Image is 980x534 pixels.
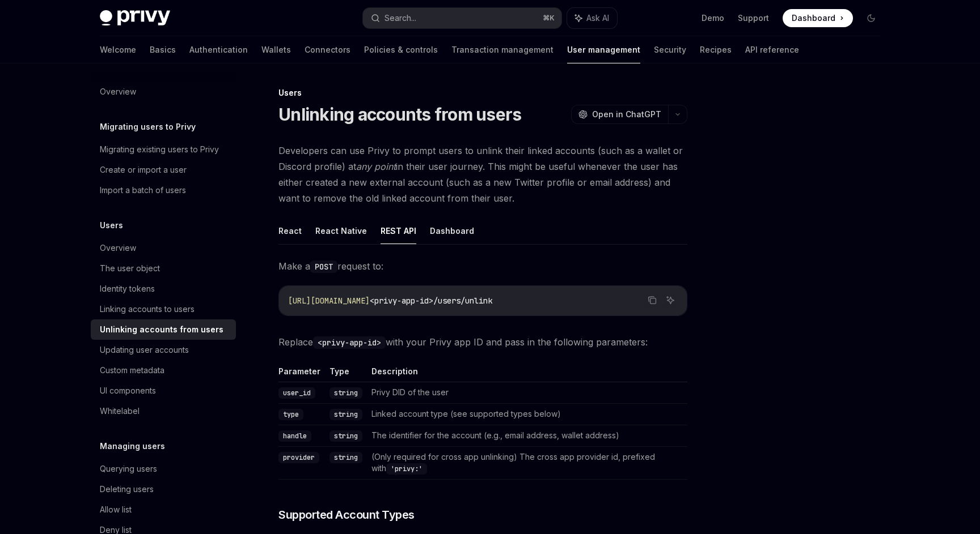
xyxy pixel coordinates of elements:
code: handle [278,430,311,442]
code: string [330,409,362,420]
code: provider [278,452,319,463]
td: The identifier for the account (e.g., email address, wallet address) [367,425,687,447]
div: Allow list [100,503,132,516]
span: Replace with your Privy app ID and pass in the following parameters: [278,334,687,350]
a: Whitelabel [91,401,236,421]
a: Support [738,12,769,24]
div: Identity tokens [100,282,155,296]
a: Dashboard [783,9,853,27]
a: Linking accounts to users [91,299,236,319]
td: (Only required for cross app unlinking) The cross app provider id, prefixed with [367,447,687,480]
div: Whitelabel [100,404,140,418]
td: Privy DID of the user [367,382,687,404]
div: Deleting users [100,482,154,496]
a: Querying users [91,459,236,479]
a: Demo [702,12,724,24]
h5: Migrating users to Privy [100,120,196,134]
button: Ask AI [567,8,617,28]
span: Make a request to: [278,258,687,274]
a: Allow list [91,499,236,520]
h1: Unlinking accounts from users [278,104,521,125]
div: Create or import a user [100,163,187,177]
code: 'privy:' [386,463,427,475]
th: Type [325,366,367,382]
span: Supported Account Types [278,507,415,523]
a: API reference [745,36,799,63]
a: Migrating existing users to Privy [91,139,236,160]
a: Overview [91,82,236,102]
th: Description [367,366,687,382]
span: Ask AI [586,12,609,24]
a: Authentication [189,36,248,63]
div: Overview [100,241,136,255]
button: REST API [381,217,416,244]
a: The user object [91,258,236,279]
a: Recipes [700,36,732,63]
code: <privy-app-id> [313,336,386,349]
a: Transaction management [451,36,554,63]
div: Querying users [100,462,157,476]
a: Deleting users [91,479,236,499]
div: Overview [100,85,136,99]
a: Welcome [100,36,136,63]
a: Custom metadata [91,360,236,381]
a: Updating user accounts [91,340,236,360]
span: Dashboard [792,12,835,24]
em: any point [356,161,396,172]
div: Custom metadata [100,364,164,377]
div: Users [278,87,687,99]
div: Updating user accounts [100,343,189,357]
img: dark logo [100,10,170,26]
span: [URL][DOMAIN_NAME] [288,296,370,306]
a: Overview [91,238,236,258]
th: Parameter [278,366,325,382]
code: string [330,387,362,399]
div: The user object [100,262,160,275]
div: Search... [385,11,416,25]
button: React Native [315,217,367,244]
div: Import a batch of users [100,183,186,197]
td: Linked account type (see supported types below) [367,404,687,425]
a: UI components [91,381,236,401]
a: Create or import a user [91,160,236,180]
span: <privy-app-id>/users/unlink [370,296,492,306]
button: Open in ChatGPT [571,105,668,124]
span: ⌘ K [543,14,555,23]
code: string [330,430,362,442]
button: Ask AI [663,293,678,307]
div: Migrating existing users to Privy [100,143,219,156]
a: Identity tokens [91,279,236,299]
a: Import a batch of users [91,180,236,200]
button: Dashboard [430,217,474,244]
div: Linking accounts to users [100,302,195,316]
code: type [278,409,303,420]
h5: Users [100,219,123,232]
a: Unlinking accounts from users [91,319,236,340]
span: Developers can use Privy to prompt users to unlink their linked accounts (such as a wallet or Dis... [278,143,687,206]
button: Search...⌘K [363,8,561,28]
a: User management [567,36,640,63]
button: Toggle dark mode [862,9,880,27]
h5: Managing users [100,439,165,453]
div: Unlinking accounts from users [100,323,223,336]
code: POST [310,260,337,273]
button: React [278,217,302,244]
span: Open in ChatGPT [592,109,661,120]
a: Policies & controls [364,36,438,63]
a: Security [654,36,686,63]
code: user_id [278,387,315,399]
div: UI components [100,384,156,398]
a: Wallets [261,36,291,63]
a: Connectors [305,36,350,63]
code: string [330,452,362,463]
button: Copy the contents from the code block [645,293,660,307]
a: Basics [150,36,176,63]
